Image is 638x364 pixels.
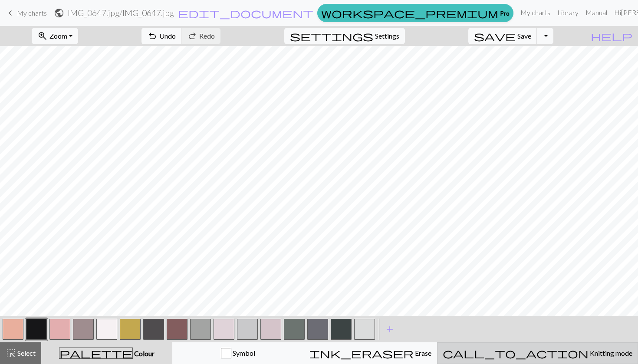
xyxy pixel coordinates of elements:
span: Knitting mode [589,349,632,357]
span: Select [16,349,36,357]
span: My charts [17,9,47,17]
button: Save [468,28,537,44]
span: Settings [375,31,399,41]
span: zoom_in [37,30,48,42]
span: Save [517,32,531,40]
button: Knitting mode [437,342,638,364]
a: Manual [582,4,611,21]
button: Symbol [172,342,304,364]
button: Undo [141,28,182,44]
span: settings [290,30,373,42]
span: add [385,323,395,335]
button: Zoom [32,28,78,44]
button: Colour [41,342,172,364]
a: Library [554,4,582,21]
span: undo [147,30,158,42]
span: highlight_alt [6,347,16,359]
a: My charts [5,6,47,20]
a: Pro [317,4,513,22]
span: Erase [414,349,431,357]
span: workspace_premium [321,7,498,19]
span: public [54,7,64,19]
a: My charts [517,4,554,21]
span: edit_document [178,7,313,19]
span: ink_eraser [309,347,414,359]
i: Settings [290,31,373,41]
span: Symbol [231,349,255,357]
span: help [591,30,632,42]
span: Colour [133,349,155,357]
span: Undo [159,32,176,40]
span: save [474,30,516,42]
h2: IMG_0647.jpg / IMG_0647.jpg [68,8,174,18]
span: call_to_action [443,347,589,359]
span: Zoom [49,32,67,40]
span: palette [59,347,132,359]
button: SettingsSettings [284,28,405,44]
span: keyboard_arrow_left [5,7,16,19]
button: Erase [304,342,437,364]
